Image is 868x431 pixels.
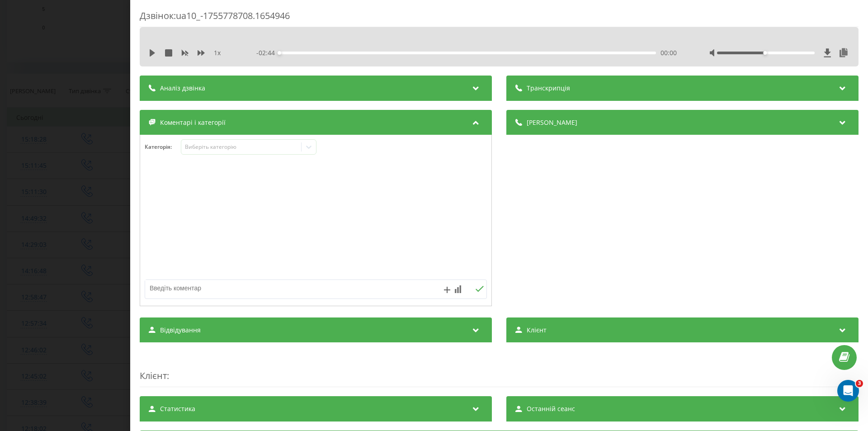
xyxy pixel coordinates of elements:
h4: Категорія : [145,144,181,150]
span: Транскрипція [527,84,570,93]
div: Accessibility label [278,51,281,55]
span: Статистика [160,404,195,413]
span: - 02:44 [256,48,279,57]
span: 3 [856,380,863,387]
iframe: Intercom live chat [837,380,859,402]
span: Аналіз дзвінка [160,84,205,93]
span: Коментарі і категорії [160,118,226,127]
div: Accessibility label [764,51,767,55]
span: Клієнт [527,326,547,335]
span: Клієнт [140,369,167,382]
div: Дзвінок : ua10_-1755778708.1654946 [140,9,859,27]
span: [PERSON_NAME] [527,118,577,127]
span: 1 x [214,48,221,57]
span: Відвідування [160,326,201,335]
span: Останній сеанс [527,404,575,413]
div: : [140,351,859,387]
div: Виберіть категорію [185,143,298,151]
span: 00:00 [660,48,677,57]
